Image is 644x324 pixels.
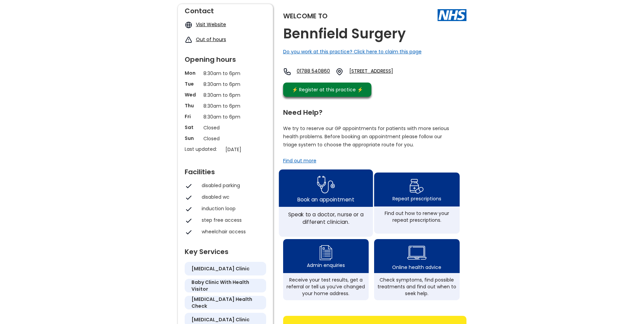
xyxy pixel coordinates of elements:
[185,80,200,87] p: Tue
[203,113,247,121] p: 8:30am to 6pm
[392,264,441,271] div: Online health advice
[283,68,291,76] img: telephone icon
[185,113,200,120] p: Fri
[374,239,460,300] a: health advice iconOnline health adviceCheck symptoms, find possible treatments and find out when ...
[185,245,266,255] div: Key Services
[318,244,333,262] img: admin enquiry icon
[203,91,247,99] p: 8:30am to 6pm
[283,157,316,164] a: Find out more
[392,195,441,202] div: Repeat prescriptions
[202,205,263,212] div: induction loop
[185,70,200,76] p: Mon
[374,173,460,234] a: repeat prescription iconRepeat prescriptionsFind out how to renew your repeat prescriptions.
[283,106,460,116] div: Need Help?
[202,228,263,235] div: wheelchair access
[196,21,226,28] a: Visit Website
[283,124,449,149] p: We try to reserve our GP appointments for patients with more serious health problems. Before book...
[185,4,266,14] div: Contact
[202,182,263,189] div: disabled parking
[185,21,192,29] img: globe icon
[378,276,456,297] div: Check symptoms, find possible treatments and find out when to seek help.
[191,296,259,309] h5: [MEDICAL_DATA] health check
[203,70,247,77] p: 8:30am to 6pm
[191,316,250,323] h5: [MEDICAL_DATA] clinic
[438,9,466,21] img: The NHS logo
[203,80,247,88] p: 8:30am to 6pm
[307,262,345,269] div: Admin enquiries
[409,177,424,195] img: repeat prescription icon
[203,135,247,142] p: Closed
[335,68,344,76] img: practice location icon
[282,211,369,226] div: Speak to a doctor, nurse or a different clinician.
[202,217,263,223] div: step free access
[349,68,416,76] a: [STREET_ADDRESS]
[203,102,247,110] p: 8:30am to 6pm
[283,13,328,19] div: Welcome to
[287,276,365,297] div: Receive your test results, get a referral or tell us you’ve changed your home address.
[185,165,266,175] div: Facilities
[185,102,200,109] p: Thu
[283,26,406,41] h2: Bennfield Surgery
[279,169,373,237] a: book appointment icon Book an appointmentSpeak to a doctor, nurse or a different clinician.
[407,241,426,264] img: health advice icon
[283,48,422,55] a: Do you work at this practice? Click here to claim this page
[202,194,263,200] div: disabled wc
[196,36,226,43] a: Out of hours
[225,146,270,153] p: [DATE]
[317,174,335,196] img: book appointment icon
[191,279,259,292] h5: baby clinic with health visitor
[185,124,200,131] p: Sat
[297,195,354,203] div: Book an appointment
[185,91,200,98] p: Wed
[185,36,192,44] img: exclamation icon
[297,68,330,76] a: 01788 540860
[185,53,266,63] div: Opening hours
[191,265,250,272] h5: [MEDICAL_DATA] clinic
[378,210,456,223] div: Find out how to renew your repeat prescriptions.
[283,83,371,97] a: ⚡️ Register at this practice ⚡️
[185,146,222,152] p: Last updated:
[185,135,200,142] p: Sun
[283,239,369,300] a: admin enquiry iconAdmin enquiriesReceive your test results, get a referral or tell us you’ve chan...
[203,124,247,131] p: Closed
[289,86,367,93] div: ⚡️ Register at this practice ⚡️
